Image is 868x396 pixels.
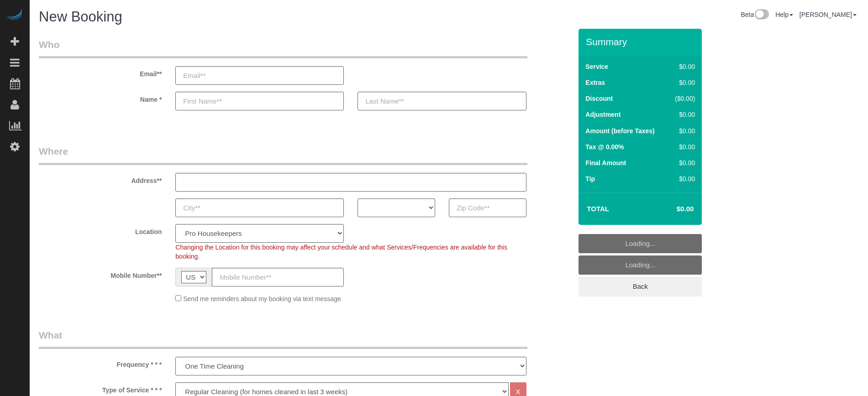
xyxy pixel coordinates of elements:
span: Send me reminders about my booking via text message [183,295,341,302]
label: Mobile Number** [32,268,168,280]
label: Location [32,224,168,236]
a: [PERSON_NAME] [800,11,857,18]
label: Frequency * * * [32,357,168,369]
div: $0.00 [671,126,695,135]
div: $0.00 [671,142,695,151]
div: ($0.00) [671,94,695,103]
input: First Name** [175,92,344,110]
h4: $0.00 [649,205,694,213]
span: New Booking [39,9,122,25]
label: Amount (before Taxes) [585,126,654,135]
strong: Total [587,205,609,213]
label: Final Amount [585,158,626,167]
a: Help [775,11,793,18]
label: Adjustment [585,110,621,119]
img: New interface [754,9,769,21]
img: Automaid Logo [5,9,24,22]
span: Changing the Location for this booking may affect your schedule and what Services/Frequencies are... [175,244,507,260]
div: $0.00 [671,110,695,119]
label: Tip [585,174,595,183]
div: $0.00 [671,174,695,183]
div: $0.00 [671,158,695,167]
label: Service [585,62,608,71]
label: Tax @ 0.00% [585,142,624,151]
label: Name * [32,92,168,104]
legend: What [39,328,527,349]
label: Extras [585,78,605,87]
input: Mobile Number** [212,268,344,287]
h3: Summary [586,36,697,47]
label: Type of Service * * * [32,382,168,395]
input: Last Name** [358,92,526,110]
div: $0.00 [671,78,695,87]
legend: Who [39,38,527,58]
input: Zip Code** [449,198,526,217]
legend: Where [39,145,527,165]
label: Discount [585,94,613,103]
a: Back [579,277,702,296]
div: $0.00 [671,62,695,71]
a: Beta [741,11,769,18]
